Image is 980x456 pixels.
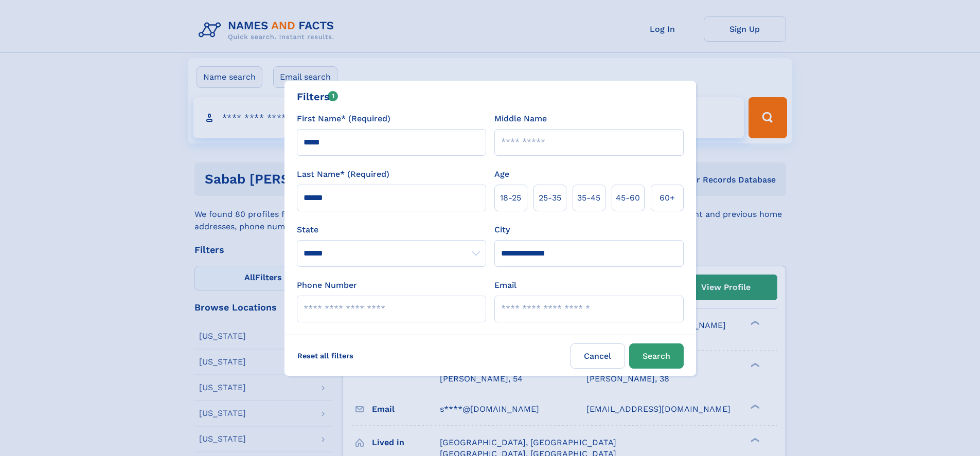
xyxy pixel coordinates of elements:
label: City [494,224,510,236]
label: Age [494,168,509,180]
span: 35‑45 [577,192,600,204]
label: State [297,224,486,236]
label: Email [494,279,516,291]
label: Cancel [571,343,625,369]
span: 45‑60 [616,192,640,204]
span: 18‑25 [500,192,521,204]
button: Search [629,343,684,369]
label: Last Name* (Required) [297,168,389,180]
label: First Name* (Required) [297,113,390,125]
span: 60+ [660,192,675,204]
div: Filters [297,89,338,104]
span: 25‑35 [539,192,561,204]
label: Middle Name [494,113,547,125]
label: Reset all filters [291,343,360,368]
label: Phone Number [297,279,357,291]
